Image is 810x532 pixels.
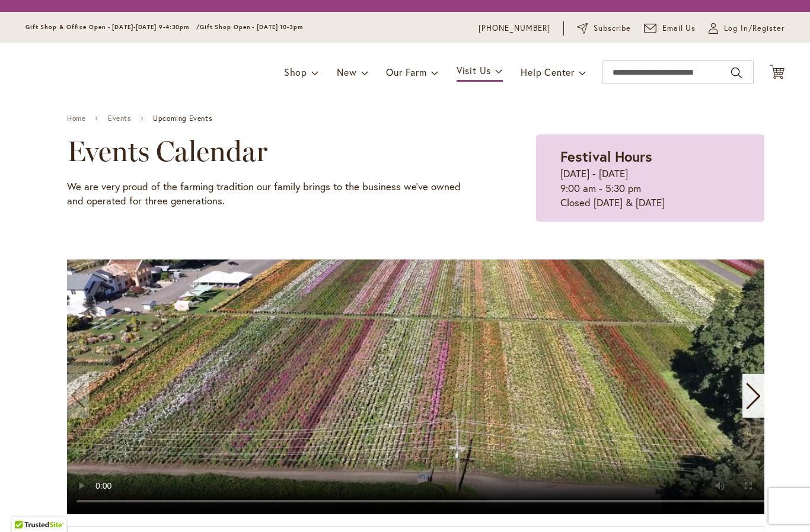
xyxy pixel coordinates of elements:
[709,23,785,34] a: Log In/Register
[594,23,631,34] span: Subscribe
[200,23,303,31] span: Gift Shop Open - [DATE] 10-3pm
[108,114,131,123] a: Events
[560,147,652,166] strong: Festival Hours
[724,23,785,34] span: Log In/Register
[67,259,791,514] swiper-slide: 1 / 11
[560,166,740,210] p: [DATE] - [DATE] 9:00 am - 5:30 pm Closed [DATE] & [DATE]
[67,180,477,209] p: We are very proud of the farming tradition our family brings to the business we've owned and oper...
[479,23,550,34] a: [PHONE_NUMBER]
[337,66,356,78] span: New
[67,114,85,123] a: Home
[67,134,477,168] h2: Events Calendar
[284,66,307,78] span: Shop
[662,23,696,34] span: Email Us
[9,490,42,523] iframe: Launch Accessibility Center
[386,66,426,78] span: Our Farm
[457,64,491,76] span: Visit Us
[644,23,696,34] a: Email Us
[521,66,575,78] span: Help Center
[577,23,631,34] a: Subscribe
[731,63,742,82] button: Search
[25,23,200,31] span: Gift Shop & Office Open - [DATE]-[DATE] 9-4:30pm /
[153,114,212,123] span: Upcoming Events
